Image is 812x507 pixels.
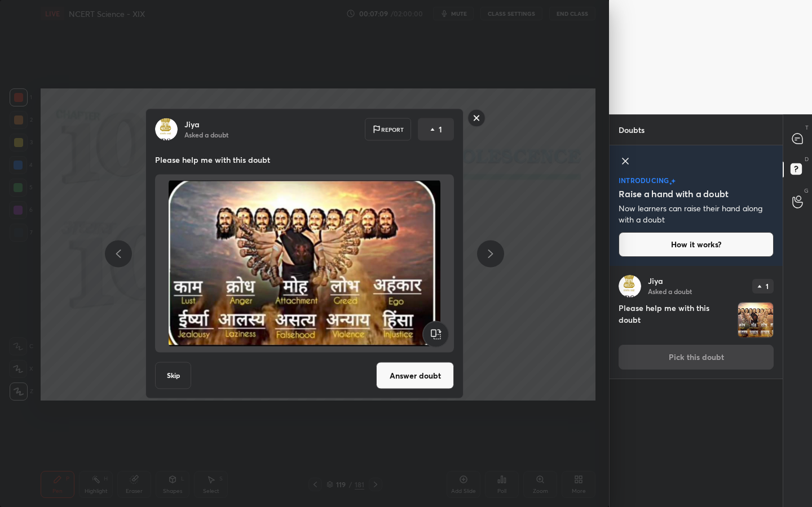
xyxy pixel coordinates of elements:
p: T [805,123,809,132]
button: How it works? [619,232,774,257]
h4: Please help me with this doubt [619,302,733,338]
img: 17594195328OZR25.JPEG [169,179,440,348]
p: D [805,155,809,163]
p: Jiya [184,120,200,129]
button: Skip [155,362,191,389]
p: Now learners can raise their hand along with a doubt [619,203,774,225]
h5: Raise a hand with a doubt [619,187,729,201]
p: Doubts [610,115,654,145]
p: Jiya [648,277,663,286]
p: Asked a doubt [184,130,228,139]
p: Asked a doubt [648,287,692,296]
button: Answer doubt [376,362,454,389]
img: large-star.026637fe.svg [671,179,676,184]
p: introducing [619,177,669,184]
div: Report [365,118,411,141]
p: G [804,186,809,195]
p: Please help me with this doubt [155,154,454,166]
p: 1 [766,283,769,290]
img: 0f07fa94c2534eceafe3072eb455a898.jpg [155,118,178,141]
p: 1 [439,124,442,135]
img: 17594195328OZR25.JPEG [738,303,773,337]
div: grid [610,266,783,507]
img: 0f07fa94c2534eceafe3072eb455a898.jpg [619,275,641,297]
img: small-star.76a44327.svg [669,182,672,185]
